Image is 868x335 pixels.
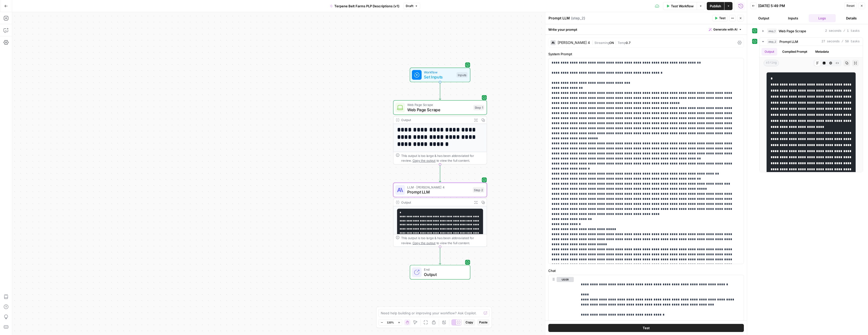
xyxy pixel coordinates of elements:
[838,14,865,22] button: Details
[609,41,614,45] span: ON
[719,16,725,20] span: Test
[387,320,394,324] span: 120%
[548,51,744,57] label: System Prompt
[614,40,618,45] span: |
[439,164,441,182] g: Edge from step_1 to step_2
[401,200,470,205] div: Output
[548,324,744,332] button: Test
[413,159,436,162] span: Copy the output
[407,107,471,113] span: Web Page Scrape
[406,4,413,8] span: Draft
[407,102,471,107] span: Web Page Scrape
[393,68,487,82] div: WorkflowSet InputsInputs
[759,46,863,172] div: 27 seconds / 50 tasks
[663,2,697,10] button: Test Workflow
[779,48,810,55] button: Compiled Prompt
[759,38,863,46] button: 27 seconds / 50 tasks
[767,39,777,44] span: step_2
[759,27,863,35] button: 2 seconds / 1 tasks
[439,247,441,264] g: Edge from step_2 to end
[779,14,807,22] button: Inputs
[439,82,441,100] g: Edge from start to step_1
[549,16,570,21] textarea: Prompt LLM
[424,74,454,80] span: Set Inputs
[750,14,777,22] button: Output
[558,41,590,44] div: [PERSON_NAME] 4
[779,29,806,34] span: Web Page Scrape
[424,70,454,74] span: Workflow
[592,40,594,45] span: |
[327,2,402,10] button: Terpene Belt Farms PLP Descriptions (v1)
[401,236,484,245] div: This output is too large & has been abbreviated for review. to view the full content.
[479,320,487,325] span: Paste
[473,105,484,110] div: Step 1
[473,187,484,193] div: Step 2
[403,3,420,9] button: Draft
[822,39,860,44] span: 27 seconds / 50 tasks
[594,41,609,45] span: Streaming
[712,15,728,21] button: Test
[407,185,470,189] span: LLM · [PERSON_NAME] 4
[762,48,777,55] button: Output
[401,118,470,122] div: Output
[548,268,744,273] label: Chat
[545,24,747,35] div: Write your prompt
[844,3,857,9] button: Reset
[464,319,475,326] button: Copy
[713,27,737,32] span: Generate with AI
[779,39,798,44] span: Prompt LLM
[643,325,650,330] span: Test
[812,48,832,55] button: Metadata
[671,4,694,9] span: Test Workflow
[393,265,487,280] div: EndOutput
[456,72,468,78] div: Inputs
[626,41,631,45] span: 0.7
[809,14,836,22] button: Logs
[557,277,574,282] button: user
[767,29,777,34] span: step_1
[571,16,585,21] span: ( step_2 )
[618,41,626,45] span: Temp
[707,2,724,10] button: Publish
[413,241,436,245] span: Copy the output
[707,26,744,33] button: Generate with AI
[401,153,484,163] div: This output is too large & has been abbreviated for review. to view the full content.
[424,271,465,277] span: Output
[477,319,490,326] button: Paste
[466,320,473,325] span: Copy
[710,4,721,9] span: Publish
[334,4,399,9] span: Terpene Belt Farms PLP Descriptions (v1)
[847,4,855,8] span: Reset
[407,189,470,195] span: Prompt LLM
[424,267,465,272] span: End
[825,29,860,33] span: 2 seconds / 1 tasks
[764,60,779,66] span: string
